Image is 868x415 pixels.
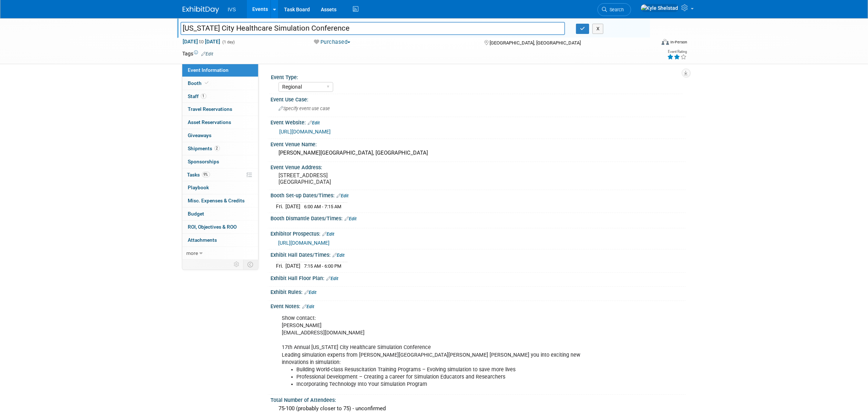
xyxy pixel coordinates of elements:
[182,168,258,181] a: Tasks9%
[188,159,219,164] span: Sponsorships
[188,198,245,203] span: Misc. Expenses & Credits
[345,216,357,221] a: Edit
[228,7,236,12] span: IVS
[612,38,688,49] div: Event Format
[276,202,286,210] td: Fri.
[182,129,258,142] a: Giveaways
[188,224,237,230] span: ROI, Objectives & ROO
[188,132,212,138] span: Giveaways
[670,39,687,45] div: In-Person
[667,50,687,54] div: Event Rating
[305,290,317,295] a: Edit
[271,228,686,238] div: Exhibitor Prospectus:
[327,276,339,281] a: Edit
[182,221,258,233] a: ROI, Objectives & ROO
[279,240,330,246] a: [URL][DOMAIN_NAME]
[308,120,320,125] a: Edit
[297,366,601,373] li: Building World-class Resuscitation Training Programs – Evolving simulation to save more lives
[271,94,686,103] div: Event Use Case:
[188,93,206,99] span: Staff
[182,142,258,155] a: Shipments2
[187,250,198,256] span: more
[182,155,258,168] a: Sponsorships
[205,81,209,85] i: Booth reservation complete
[182,90,258,103] a: Staff1
[641,4,679,12] img: Kyle Shelstad
[271,162,686,171] div: Event Venue Address:
[271,213,686,222] div: Booth Dismantle Dates/Times:
[323,232,335,237] a: Edit
[201,93,206,99] span: 1
[297,373,601,381] li: Professional Development – Creating a career for Simulation Educators and Researchers
[243,260,258,269] td: Toggle Event Tabs
[188,119,231,125] span: Asset Reservations
[182,116,258,129] a: Asset Reservations
[202,172,210,177] span: 9%
[188,67,229,73] span: Event Information
[303,304,315,309] a: Edit
[277,311,606,392] div: Show contact: [PERSON_NAME] [EMAIL_ADDRESS][DOMAIN_NAME] 17th Annual [US_STATE] City Healthcare S...
[271,287,686,296] div: Exhibit Rules:
[231,260,244,269] td: Personalize Event Tab Strip
[279,106,330,111] span: Specify event use case
[490,40,581,46] span: [GEOGRAPHIC_DATA], [GEOGRAPHIC_DATA]
[188,80,210,86] span: Booth
[214,146,220,151] span: 2
[182,247,258,260] a: more
[187,172,210,178] span: Tasks
[188,237,217,243] span: Attachments
[271,273,686,282] div: Exhibit Hall Floor Plan:
[271,117,686,127] div: Event Website:
[607,7,624,12] span: Search
[183,50,214,57] td: Tags
[182,77,258,90] a: Booth
[276,147,680,159] div: [PERSON_NAME][GEOGRAPHIC_DATA], [GEOGRAPHIC_DATA]
[182,181,258,194] a: Playbook
[182,207,258,220] a: Budget
[182,234,258,247] a: Attachments
[286,262,301,270] td: [DATE]
[279,172,436,185] pre: [STREET_ADDRESS] [GEOGRAPHIC_DATA]
[276,403,680,414] div: 75-100 (probably closer to 75) - unconfirmed
[592,24,604,34] button: X
[271,395,686,404] div: Total Number of Attendees:
[271,190,686,199] div: Booth Set-up Dates/Times:
[202,51,214,57] a: Edit
[182,103,258,116] a: Travel Reservations
[337,193,349,198] a: Edit
[182,194,258,207] a: Misc. Expenses & Credits
[598,3,631,16] a: Search
[182,64,258,77] a: Event Information
[198,39,205,44] span: to
[276,262,286,270] td: Fri.
[280,129,331,135] a: [URL][DOMAIN_NAME]
[271,139,686,148] div: Event Venue Name:
[304,204,342,209] span: 6:00 AM - 7:15 AM
[188,106,233,112] span: Travel Reservations
[188,185,209,190] span: Playbook
[183,6,219,13] img: ExhibitDay
[333,253,345,258] a: Edit
[662,39,669,45] img: Format-Inperson.png
[311,38,353,46] button: Purchased
[304,263,342,269] span: 7:15 AM - 6:00 PM
[286,202,301,210] td: [DATE]
[297,381,601,388] li: Incorporating Technology Into Your Simulation Program
[271,72,682,81] div: Event Type:
[188,211,205,217] span: Budget
[222,40,235,44] span: (1 day)
[271,301,686,310] div: Event Notes:
[183,38,221,45] span: [DATE] [DATE]
[188,146,220,151] span: Shipments
[271,249,686,259] div: Exhibit Hall Dates/Times:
